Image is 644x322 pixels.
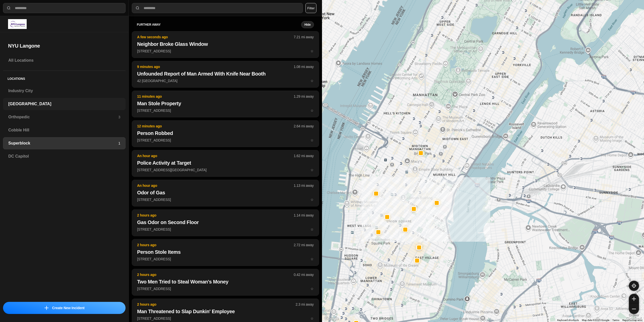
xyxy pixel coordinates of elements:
img: icon [45,306,49,310]
p: [STREET_ADDRESS] [137,286,314,291]
p: 1.08 mi away [294,64,314,69]
span: star [310,316,314,320]
p: 2 hours ago [137,213,294,218]
button: 2 hours ago2.72 mi awayPerson Stole Items[STREET_ADDRESS]star [132,239,319,266]
button: iconCreate New Incident [3,302,126,314]
h2: Gas Odor on Second Floor [137,219,314,226]
a: 2 hours ago2.72 mi awayPerson Stole Items[STREET_ADDRESS]star [132,257,319,261]
p: [STREET_ADDRESS][GEOGRAPHIC_DATA] [137,167,314,172]
h3: Industry City [8,88,120,94]
a: Terms (opens in new tab) [612,319,619,321]
p: An hour ago [137,153,294,158]
img: search [6,6,11,11]
a: 11 minutes ago1.29 mi awayMan Stole Property[STREET_ADDRESS]star [132,108,319,113]
h3: Superblock [8,140,118,146]
p: An hour ago [137,183,294,188]
p: 7.21 mi away [294,34,314,40]
img: search [135,6,140,11]
h2: Neighbor Broke Glass Window [137,41,314,48]
img: recenter [632,283,636,288]
h3: All Locations [8,57,120,63]
p: 9 minutes ago [137,64,294,69]
a: Industry City [3,85,126,97]
span: Map data ©2025 Google [582,319,609,321]
p: 1 [118,141,120,146]
p: [STREET_ADDRESS] [137,108,314,113]
a: 2 hours ago1.14 mi awayGas Odor on Second Floor[STREET_ADDRESS]star [132,227,319,231]
span: star [310,49,314,53]
p: 2.3 mi away [296,302,314,307]
img: logo [8,19,27,29]
button: 12 minutes ago2.64 mi awayPerson Robbed[STREET_ADDRESS]star [132,120,319,147]
span: star [310,227,314,231]
p: Create New Incident [52,305,85,310]
a: 2 hours ago2.3 mi awayMan Threatened to Slap Dunkin' Employee[STREET_ADDRESS]star [132,316,319,320]
p: 1.62 mi away [294,153,314,158]
p: 1.29 mi away [294,94,314,99]
h2: Police Activity at Target [137,159,314,166]
img: Google [323,315,340,322]
p: [STREET_ADDRESS] [137,197,314,202]
h2: Unfounded Report of Man Armed With Knife Near Booth [137,70,314,77]
p: 1.14 mi away [294,213,314,218]
a: An hour ago1.62 mi awayPolice Activity at Target[STREET_ADDRESS][GEOGRAPHIC_DATA]star [132,168,319,172]
p: 2.64 mi away [294,124,314,129]
a: Open this area in Google Maps (opens a new window) [323,315,340,322]
p: [STREET_ADDRESS] [137,227,314,232]
h3: DC Capitol [8,153,120,159]
p: 2 hours ago [137,302,296,307]
h2: Person Robbed [137,130,314,137]
p: 0.42 mi away [294,272,314,277]
span: star [310,79,314,83]
p: [STREET_ADDRESS] [137,138,314,143]
button: zoom-out [629,304,639,314]
span: star [310,109,314,113]
h5: further away [137,23,301,27]
a: DC Capitol [3,150,126,162]
button: 11 minutes ago1.29 mi awayMan Stole Property[STREET_ADDRESS]star [132,91,319,117]
img: zoom-in [632,297,636,301]
button: A few seconds ago7.21 mi awayNeighbor Broke Glass Window[STREET_ADDRESS]star [132,31,319,58]
a: An hour ago1.13 mi awayOdor of Gas[STREET_ADDRESS]star [132,197,319,202]
p: [STREET_ADDRESS] [137,257,314,262]
p: 12 minutes ago [137,124,294,129]
button: 2 hours ago0.42 mi awayTwo Men Tried to Steal Woman's Money[STREET_ADDRESS]star [132,269,319,296]
img: zoom-out [632,307,636,311]
p: [STREET_ADDRESS] [137,316,314,321]
span: star [310,168,314,172]
p: A few seconds ago [137,34,294,40]
button: recenter [629,281,639,291]
a: 12 minutes ago2.64 mi awayPerson Robbed[STREET_ADDRESS]star [132,138,319,142]
h3: Cobble Hill [8,127,120,133]
span: star [310,287,314,291]
a: Orthopedic3 [3,111,126,123]
p: 2 hours ago [137,242,294,247]
button: An hour ago1.13 mi awayOdor of Gas[STREET_ADDRESS]star [132,180,319,206]
h2: NYU Langone [8,42,120,49]
h5: Locations [3,71,126,85]
span: star [310,198,314,202]
p: 3 [118,115,120,120]
button: zoom-in [629,294,639,304]
button: Hide [301,21,314,28]
span: star [310,257,314,261]
a: A few seconds ago7.21 mi awayNeighbor Broke Glass Window[STREET_ADDRESS]star [132,49,319,53]
a: Superblock1 [3,137,126,149]
a: 9 minutes ago1.08 mi awayUnfounded Report of Man Armed With Knife Near Booth42 [GEOGRAPHIC_DATA]star [132,79,319,83]
button: Keyboard shortcuts [557,318,579,322]
a: Report a map error [622,319,642,321]
h2: Two Men Tried to Steal Woman's Money [137,278,314,285]
p: 2 hours ago [137,272,294,277]
p: [STREET_ADDRESS] [137,49,314,54]
small: Hide [304,23,311,27]
p: 11 minutes ago [137,94,294,99]
h3: [GEOGRAPHIC_DATA] [8,101,120,107]
h2: Odor of Gas [137,189,314,196]
button: An hour ago1.62 mi awayPolice Activity at Target[STREET_ADDRESS][GEOGRAPHIC_DATA]star [132,150,319,177]
p: 2.72 mi away [294,242,314,247]
h3: Orthopedic [8,114,118,120]
button: 2 hours ago1.14 mi awayGas Odor on Second Floor[STREET_ADDRESS]star [132,209,319,236]
a: 2 hours ago0.42 mi awayTwo Men Tried to Steal Woman's Money[STREET_ADDRESS]star [132,287,319,291]
button: Filter [305,3,316,13]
